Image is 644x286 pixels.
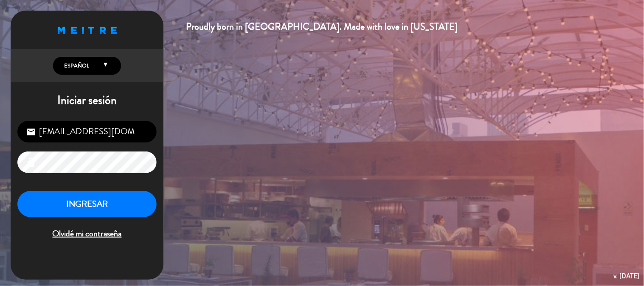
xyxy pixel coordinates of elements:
i: email [26,127,36,137]
span: Olvidé mi contraseña [17,227,157,241]
button: INGRESAR [17,191,157,218]
span: Español [62,62,89,70]
h1: Iniciar sesión [11,93,163,108]
div: v. [DATE] [614,270,640,282]
input: Correo Electrónico [17,121,157,143]
i: lock [26,157,36,168]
